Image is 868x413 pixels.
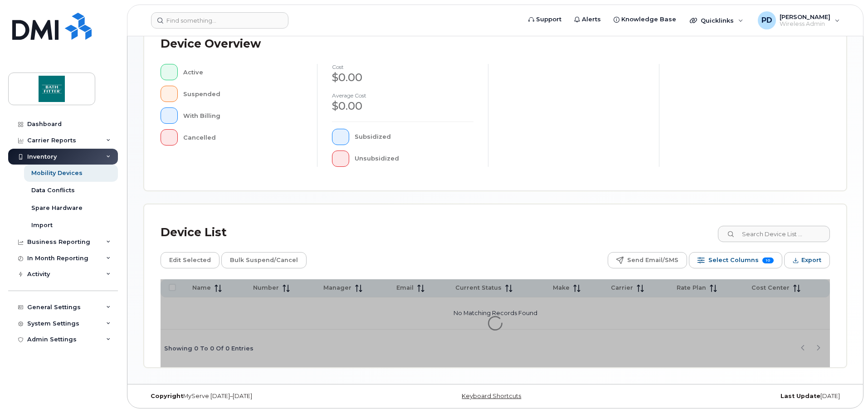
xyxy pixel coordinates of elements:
span: Select Columns [708,253,759,267]
input: Find something... [151,12,288,29]
span: Edit Selected [169,253,211,267]
span: Knowledge Base [621,15,676,24]
div: Quicklinks [683,11,750,29]
div: Cancelled [183,129,303,146]
div: Pietro DiToto [751,11,846,29]
span: 10 [762,258,774,263]
span: Quicklinks [701,17,734,24]
h4: cost [332,64,473,70]
a: Alerts [568,10,607,29]
div: Active [183,64,303,80]
button: Export [784,252,830,268]
span: Support [536,15,561,24]
strong: Last Update [780,393,820,399]
h4: Average cost [332,92,473,98]
button: Bulk Suspend/Cancel [221,252,307,268]
span: Send Email/SMS [627,253,678,267]
a: Keyboard Shortcuts [462,393,521,399]
span: Wireless Admin [780,20,830,28]
div: Device List [161,221,227,244]
div: Unsubsidized [355,151,474,167]
span: PD [761,15,772,26]
button: Edit Selected [161,252,219,268]
div: Subsidized [355,129,474,145]
a: Support [522,10,568,29]
div: $0.00 [332,98,473,114]
span: Export [801,253,821,267]
div: With Billing [183,107,303,124]
a: Knowledge Base [607,10,683,29]
div: Device Overview [161,32,261,56]
input: Search Device List ... [718,226,830,242]
button: Send Email/SMS [608,252,687,268]
strong: Copyright [151,393,183,399]
div: MyServe [DATE]–[DATE] [144,393,378,400]
div: Suspended [183,86,303,102]
span: Alerts [582,15,601,24]
span: [PERSON_NAME] [780,13,830,20]
div: $0.00 [332,70,473,85]
div: [DATE] [612,393,847,400]
button: Select Columns 10 [689,252,782,268]
span: Bulk Suspend/Cancel [230,253,298,267]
